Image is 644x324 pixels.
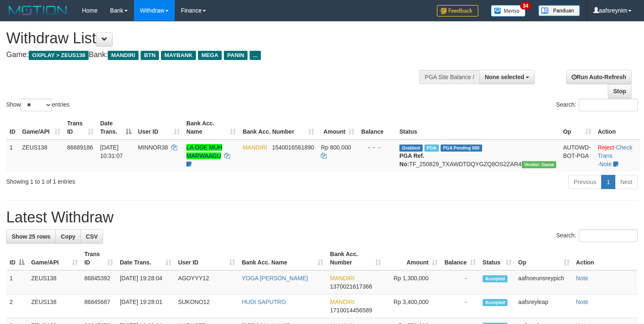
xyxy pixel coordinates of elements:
[28,247,81,270] th: Game/API: activate to sort column ascending
[573,247,638,270] th: Action
[419,70,479,84] div: PGA Site Balance /
[161,51,196,60] span: MAYBANK
[175,270,238,294] td: AGOYYY12
[6,99,69,111] label: Show entries
[28,270,81,294] td: ZEUS138
[239,116,317,140] th: Bank Acc. Number: activate to sort column ascending
[100,144,123,159] span: [DATE] 10:31:07
[186,144,222,159] a: LA ODE MUH MARWAAGU
[6,270,28,294] td: 1
[97,116,135,140] th: Date Trans.: activate to sort column descending
[598,144,614,151] a: Reject
[576,275,589,282] a: Note
[615,175,638,189] a: Next
[12,233,50,240] span: Show 25 rows
[384,294,441,318] td: Rp 3,400,000
[135,116,183,140] th: User ID: activate to sort column ascending
[64,116,97,140] th: Trans ID: activate to sort column ascending
[327,247,384,270] th: Bank Acc. Number: activate to sort column ascending
[483,299,508,306] span: Accepted
[6,294,28,318] td: 2
[86,233,98,240] span: CSV
[6,116,19,140] th: ID
[116,247,175,270] th: Date Trans.: activate to sort column ascending
[272,144,314,151] span: Copy 1540016561890 to clipboard
[175,294,238,318] td: SUKONO12
[538,5,580,16] img: panduan.png
[6,247,28,270] th: ID: activate to sort column descending
[81,247,116,270] th: Trans ID: activate to sort column ascending
[116,270,175,294] td: [DATE] 19:28:04
[55,229,81,244] a: Copy
[483,275,508,282] span: Accepted
[330,307,372,314] span: Copy 1710014456589 to clipboard
[599,161,612,167] a: Note
[441,145,482,152] span: PGA Pending
[183,116,239,140] th: Bank Acc. Name: activate to sort column ascending
[396,140,560,172] td: TF_250829_TXAWDTDQYGZQ8OS2ZAR4
[238,247,327,270] th: Bank Acc. Name: activate to sort column ascending
[576,299,589,305] a: Note
[522,161,557,168] span: Vendor URL: https://trx31.1velocity.biz
[81,294,116,318] td: 86845687
[479,247,515,270] th: Status: activate to sort column ascending
[242,275,308,282] a: YOGA [PERSON_NAME]
[441,294,479,318] td: -
[67,144,93,151] span: 86689186
[317,116,358,140] th: Amount: activate to sort column ascending
[330,275,354,282] span: MANDIRI
[601,175,615,189] a: 1
[556,99,638,111] label: Search:
[6,229,56,244] a: Show 25 rows
[6,209,638,226] h1: Latest Withdraw
[594,116,640,140] th: Action
[361,143,393,152] div: - - -
[594,140,640,172] td: · ·
[243,144,267,151] span: MANDIRI
[560,140,594,172] td: AUTOWD-BOT-PGA
[321,144,351,151] span: Rp 800.000
[384,247,441,270] th: Amount: activate to sort column ascending
[441,247,479,270] th: Balance: activate to sort column ascending
[560,116,594,140] th: Op: activate to sort column ascending
[330,283,372,290] span: Copy 1370021617366 to clipboard
[138,144,168,151] span: MINNOR38
[108,51,139,60] span: MANDIRI
[6,4,69,17] img: MOTION_logo.png
[224,51,248,60] span: PANIN
[250,51,261,60] span: ...
[515,294,573,318] td: aafsreyleap
[608,84,632,98] a: Stop
[399,145,423,152] span: Grabbed
[61,233,75,240] span: Copy
[6,30,421,47] h1: Withdraw List
[396,116,560,140] th: Status
[479,70,535,84] button: None selected
[568,175,602,189] a: Previous
[141,51,159,60] span: BTN
[19,116,64,140] th: Game/API: activate to sort column ascending
[175,247,238,270] th: User ID: activate to sort column ascending
[491,5,526,17] img: Button%20Memo.svg
[384,270,441,294] td: Rp 1,300,000
[579,99,638,111] input: Search:
[566,70,632,84] a: Run Auto-Refresh
[242,299,286,305] a: HUDI SAPUTRO
[28,294,81,318] td: ZEUS138
[437,5,478,17] img: Feedback.jpg
[598,144,632,159] a: Check Trans
[515,270,573,294] td: aafnoeunsreypich
[556,229,638,242] label: Search:
[6,140,19,172] td: 1
[19,140,64,172] td: ZEUS138
[579,229,638,242] input: Search:
[441,270,479,294] td: -
[358,116,396,140] th: Balance
[198,51,222,60] span: MEGA
[515,247,573,270] th: Op: activate to sort column ascending
[399,152,424,167] b: PGA Ref. No:
[80,229,103,244] a: CSV
[21,99,52,111] select: Showentries
[116,294,175,318] td: [DATE] 19:28:01
[330,299,354,305] span: MANDIRI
